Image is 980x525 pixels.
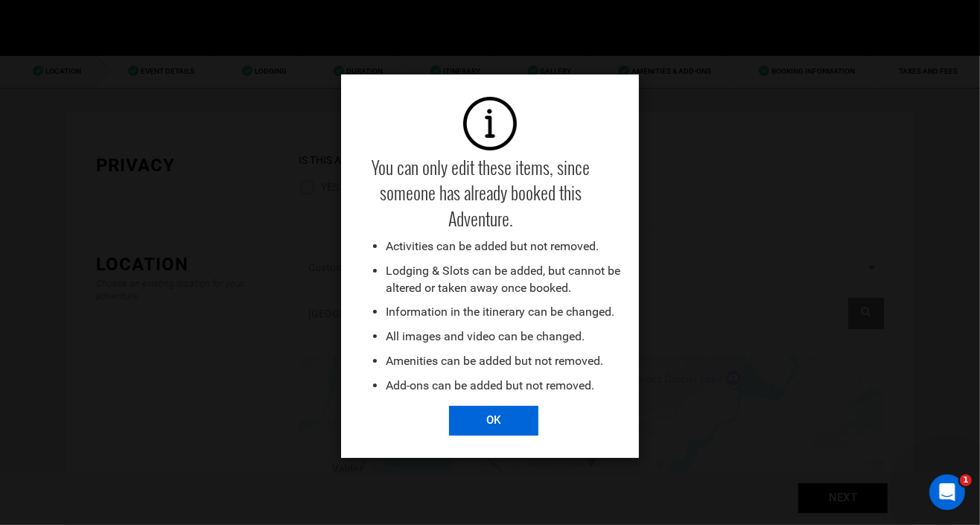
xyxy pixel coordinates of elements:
li: All images and video can be changed. [386,325,624,349]
span: 1 [960,474,972,486]
iframe: Intercom live chat [929,474,965,510]
input: OK [449,406,538,436]
li: Add-ons can be added but not removed. [386,374,624,398]
img: images [463,97,517,150]
li: Lodging & Slots can be added, but cannot be altered or taken away once booked. [386,259,624,301]
li: Activities can be added but not removed. [386,235,624,259]
li: Amenities can be added but not removed. [386,349,624,374]
h4: You can only edit these items, since someone has already booked this Adventure. [356,150,605,235]
a: Close [442,413,538,427]
li: Information in the itinerary can be changed. [386,300,624,325]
